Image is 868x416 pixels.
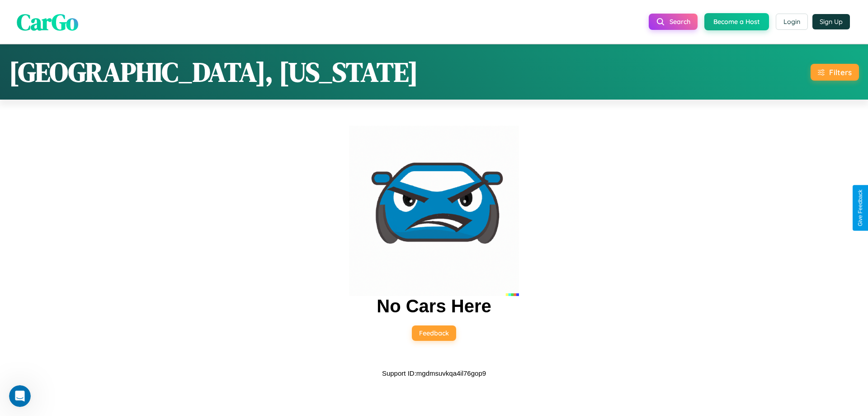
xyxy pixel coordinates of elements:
button: Sign Up [812,14,850,29]
button: Become a Host [704,13,769,30]
span: Search [670,18,690,26]
div: Give Feedback [857,190,863,226]
p: Support ID: mgdmsuvkqa4il76gop9 [382,367,486,379]
span: CarGo [17,6,78,37]
button: Login [776,14,808,30]
button: Filters [811,64,859,81]
button: Search [649,14,698,30]
iframe: Intercom live chat [9,385,31,407]
h1: [GEOGRAPHIC_DATA], [US_STATE] [9,53,418,91]
img: car [349,126,519,296]
button: Feedback [412,325,456,341]
h2: No Cars Here [377,296,491,316]
div: Filters [829,67,852,77]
